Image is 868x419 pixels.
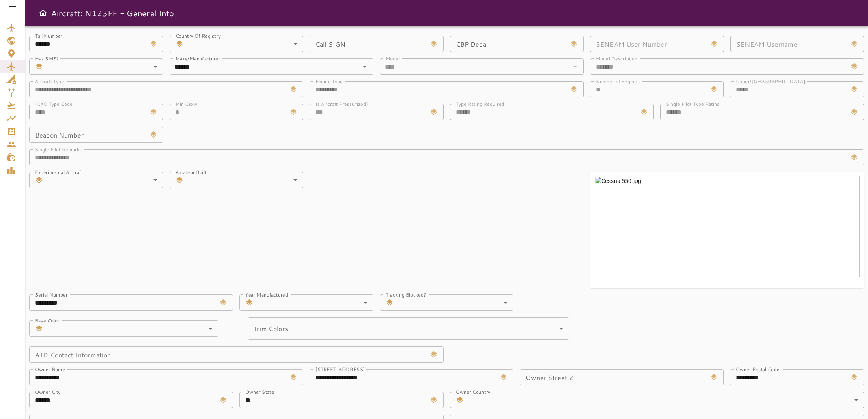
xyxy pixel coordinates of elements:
[46,320,218,337] div: ​
[175,168,207,175] label: Amateur Built
[359,61,370,72] button: Open
[456,388,490,395] label: Owner Country
[736,77,805,84] label: Upper/[GEOGRAPHIC_DATA]
[315,100,368,107] label: Is Aircraft Pressurized?
[596,55,638,62] label: Model Description
[46,58,163,75] div: ​
[187,36,304,52] div: ​
[35,55,59,62] label: Has SMS?
[386,291,426,298] label: Tracking Blocked?
[35,32,62,39] label: Tail Number
[175,55,220,62] label: Make/Manufacturer
[315,365,365,372] label: [STREET_ADDRESS]
[397,294,514,311] div: ​
[175,100,197,107] label: Min Crew
[248,317,569,340] div: ​
[35,291,68,298] label: Serial Number
[35,5,51,21] button: Open drawer
[666,100,719,107] label: Single Pilot Type Rating
[35,100,73,107] label: ICAO Type Code
[35,168,83,175] label: Experimental Aircraft
[256,294,373,311] div: ​
[35,77,64,84] label: Aircraft Type
[187,172,304,188] div: ​
[35,365,65,372] label: Owner Name
[467,392,864,408] div: ​
[46,172,163,188] div: ​
[35,146,82,153] label: Single Pilot Remarks
[596,77,640,84] label: Number of Engines
[315,77,343,84] label: Engine Type
[245,388,274,395] label: Owner State
[386,55,400,62] label: Model
[51,6,174,19] h6: Aircraft: N123FF - General Info
[245,291,288,298] label: Year Manufactured
[736,365,780,372] label: Owner Postal Code
[594,176,860,277] img: Cessna 550.jpg
[456,100,504,107] label: Type Rating Required
[35,388,60,395] label: Owner City
[35,317,59,324] label: Base Color
[175,32,221,39] label: Country Of Registry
